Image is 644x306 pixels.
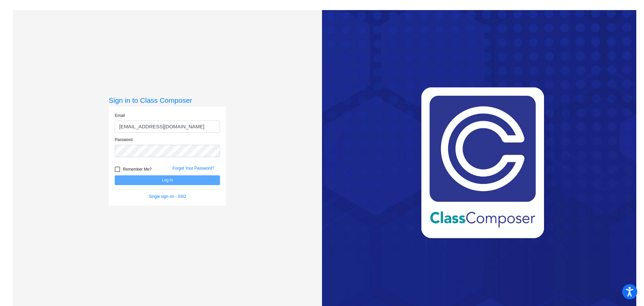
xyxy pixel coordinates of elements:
a: Forgot Your Password? [172,166,214,171]
label: Email [115,113,125,119]
label: Password [115,137,132,143]
span: Remember Me? [123,165,152,173]
a: Single sign on - SSO [149,194,186,199]
button: Log In [115,175,220,185]
h3: Sign in to Class Composer [109,96,226,104]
